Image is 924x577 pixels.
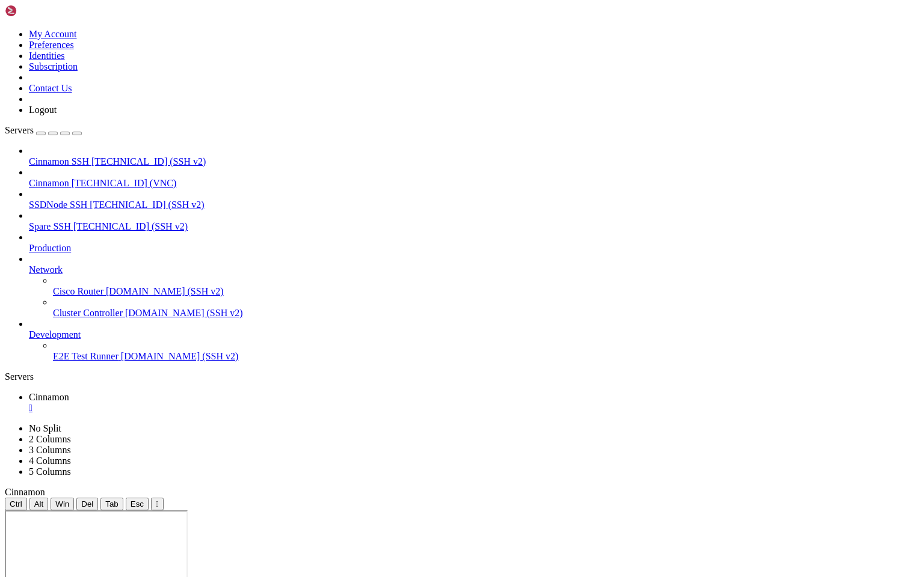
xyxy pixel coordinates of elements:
[156,499,159,508] div: 
[29,200,87,210] span: SSDNode SSH
[53,275,919,297] li: Cisco Router [DOMAIN_NAME] (SSH v2)
[29,466,71,477] a: 5 Columns
[29,264,63,275] span: Network
[53,286,103,296] span: Cisco Router
[29,392,919,414] a: Cinnamon
[29,105,57,115] a: Logout
[53,308,919,319] a: Cluster Controller [DOMAIN_NAME] (SSH v2)
[29,403,919,414] a: 
[29,178,69,188] span: Cinnamon
[106,286,224,296] span: [DOMAIN_NAME] (SSH v2)
[29,434,71,444] a: 2 Columns
[53,351,119,361] span: E2E Test Runner
[34,499,44,508] span: Alt
[100,498,123,510] button: Tab
[29,156,89,166] span: Cinnamon SSH
[29,456,71,466] a: 4 Columns
[29,156,919,167] a: Cinnamon SSH [TECHNICAL_ID] (SSH v2)
[29,210,919,232] li: Spare SSH [TECHNICAL_ID] (SSH v2)
[53,351,919,362] a: E2E Test Runner [DOMAIN_NAME] (SSH v2)
[53,340,919,362] li: E2E Test Runner [DOMAIN_NAME] (SSH v2)
[73,221,188,231] span: [TECHNICAL_ID] (SSH v2)
[29,232,919,254] li: Production
[29,221,71,231] span: Spare SSH
[29,145,919,167] li: Cinnamon SSH [TECHNICAL_ID] (SSH v2)
[29,200,919,210] a: SSDNode SSH [TECHNICAL_ID] (SSH v2)
[29,83,72,93] a: Contact Us
[5,371,919,382] div: Servers
[125,308,243,318] span: [DOMAIN_NAME] (SSH v2)
[5,5,74,17] img: Shellngn
[5,125,34,135] span: Servers
[5,487,45,497] span: Cinnamon
[53,297,919,319] li: Cluster Controller [DOMAIN_NAME] (SSH v2)
[29,329,919,340] a: Development
[29,29,77,39] a: My Account
[53,308,123,318] span: Cluster Controller
[105,499,119,508] span: Tab
[121,351,239,361] span: [DOMAIN_NAME] (SSH v2)
[29,61,78,72] a: Subscription
[29,243,919,254] a: Production
[29,264,919,275] a: Network
[29,50,65,61] a: Identities
[5,498,27,510] button: Ctrl
[51,498,74,510] button: Win
[29,167,919,189] li: Cinnamon [TECHNICAL_ID] (VNC)
[29,221,919,232] a: Spare SSH [TECHNICAL_ID] (SSH v2)
[29,243,71,253] span: Production
[131,499,144,508] span: Esc
[81,499,93,508] span: Del
[126,498,149,510] button: Esc
[29,319,919,362] li: Development
[53,286,919,297] a: Cisco Router [DOMAIN_NAME] (SSH v2)
[29,178,919,189] a: Cinnamon [TECHNICAL_ID] (VNC)
[29,445,71,455] a: 3 Columns
[29,329,81,340] span: Development
[29,423,61,433] a: No Split
[29,40,74,50] a: Preferences
[151,498,164,510] button: 
[10,499,22,508] span: Ctrl
[29,254,919,319] li: Network
[55,499,69,508] span: Win
[29,189,919,210] li: SSDNode SSH [TECHNICAL_ID] (SSH v2)
[76,498,98,510] button: Del
[29,498,49,510] button: Alt
[90,200,204,210] span: [TECHNICAL_ID] (SSH v2)
[29,392,69,402] span: Cinnamon
[91,156,206,166] span: [TECHNICAL_ID] (SSH v2)
[72,178,177,188] span: [TECHNICAL_ID] (VNC)
[5,125,82,135] a: Servers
